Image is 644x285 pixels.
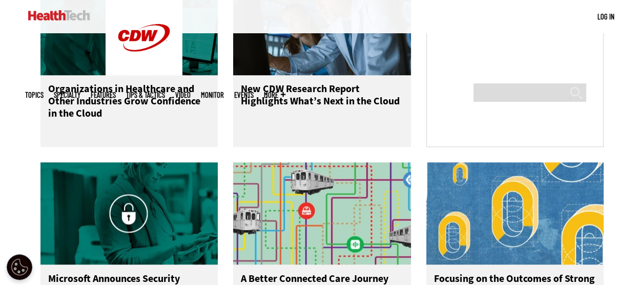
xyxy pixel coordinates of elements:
[597,12,614,21] a: Log in
[126,91,165,99] a: Tips & Tactics
[7,254,32,280] button: Open Preferences
[7,254,32,280] div: Cookie Settings
[264,91,285,99] span: More
[426,162,604,265] img: yellow zeros being built on blue background
[40,162,218,265] img: clinician on tablet
[241,83,403,124] h3: New CDW Research Report Highlights What’s Next in the Cloud
[234,91,254,99] a: Events
[25,91,44,99] span: Topics
[28,10,90,20] img: Home
[597,11,614,22] div: User menu
[175,91,191,99] a: Video
[201,91,224,99] a: MonITor
[106,68,182,78] a: CDW
[91,91,116,99] a: Features
[54,91,80,99] span: Specialty
[233,162,411,265] img: subway map with healthcare icons as stops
